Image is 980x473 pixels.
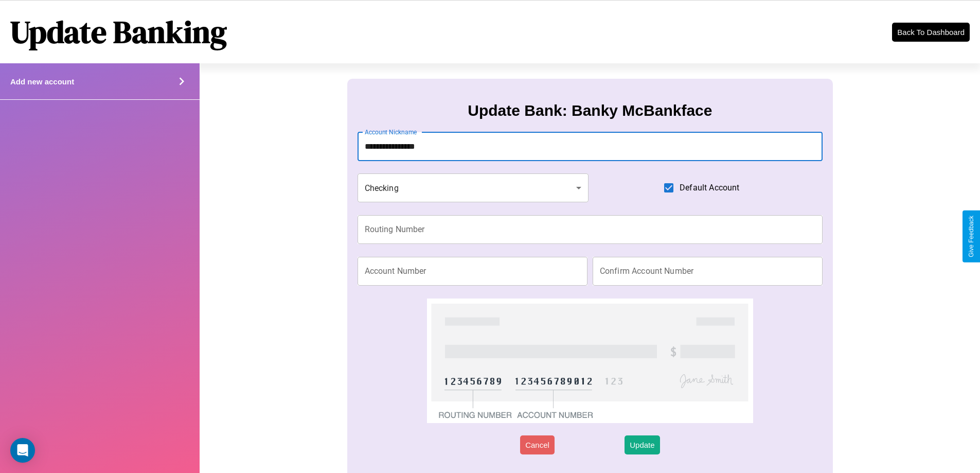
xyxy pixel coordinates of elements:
button: Back To Dashboard [892,23,970,42]
button: Update [625,435,660,454]
div: Give Feedback [968,216,975,257]
img: check [427,299,753,423]
label: Account Nickname [365,128,417,136]
h1: Update Banking [10,11,227,53]
div: Checking [358,173,589,202]
h3: Update Bank: Banky McBankface [468,102,712,119]
div: Open Intercom Messenger [10,438,35,463]
button: Cancel [520,435,555,454]
h4: Add new account [10,77,74,86]
span: Default Account [680,182,739,194]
